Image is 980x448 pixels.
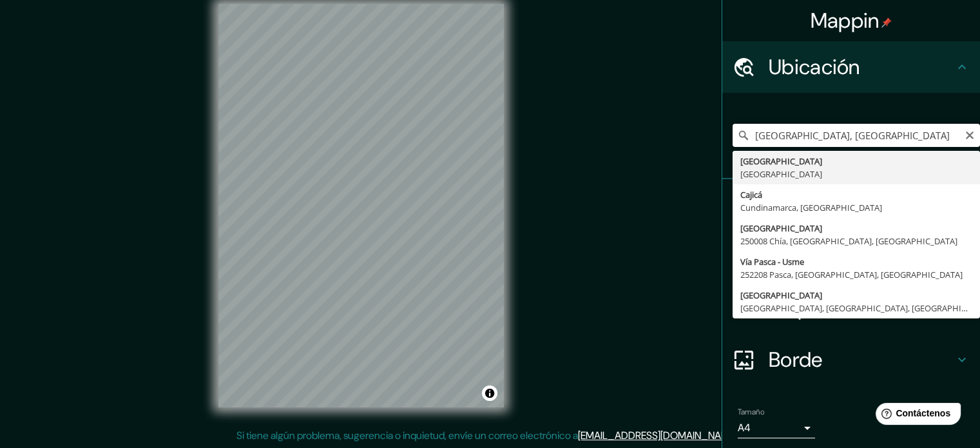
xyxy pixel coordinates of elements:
font: [GEOGRAPHIC_DATA] [740,168,822,180]
font: [GEOGRAPHIC_DATA] [740,289,822,301]
button: Claro [965,128,975,141]
font: Si tiene algún problema, sugerencia o inquietud, envíe un correo electrónico a [236,429,578,442]
button: Activar o desactivar atribución [482,385,497,401]
canvas: Mapa [218,4,504,407]
iframe: Lanzador de widgets de ayuda [865,398,966,434]
div: Estilo [722,231,980,282]
font: [GEOGRAPHIC_DATA] [740,155,822,167]
font: Tamaño [738,407,764,417]
font: Borde [769,346,823,373]
font: [GEOGRAPHIC_DATA] [740,222,822,234]
a: [EMAIL_ADDRESS][DOMAIN_NAME] [578,429,737,442]
input: Elige tu ciudad o zona [733,124,980,147]
div: Ubicación [722,41,980,93]
div: Borde [722,334,980,385]
font: 250008 Chía, [GEOGRAPHIC_DATA], [GEOGRAPHIC_DATA] [740,235,957,247]
font: Cundinamarca, [GEOGRAPHIC_DATA] [740,202,882,213]
font: 252208 Pasca, [GEOGRAPHIC_DATA], [GEOGRAPHIC_DATA] [740,269,963,280]
img: pin-icon.png [881,17,892,28]
div: Patas [722,179,980,231]
div: Disposición [722,282,980,334]
div: A4 [738,418,815,438]
font: Vía Pasca - Usme [740,256,804,268]
font: Ubicación [769,54,860,81]
font: A4 [738,421,751,434]
font: Cajicá [740,189,762,200]
font: Mappin [811,7,879,34]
